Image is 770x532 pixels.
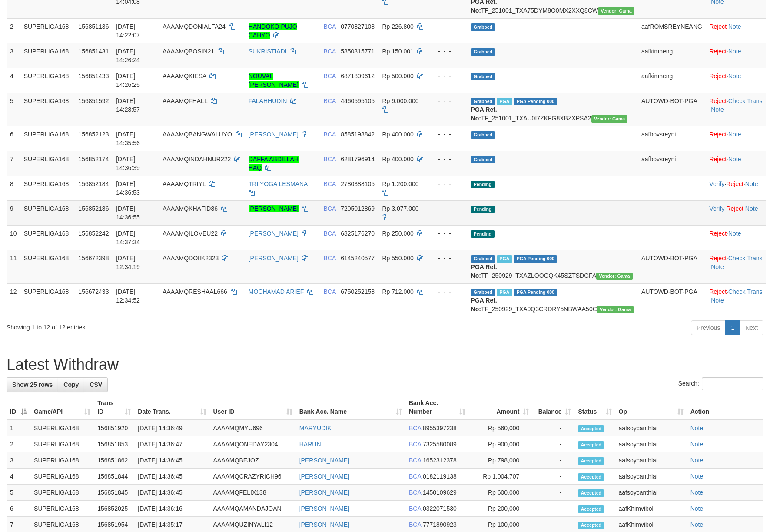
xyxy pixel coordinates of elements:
[116,131,140,146] span: [DATE] 14:35:56
[323,23,335,30] span: BCA
[471,263,497,279] b: PGA Ref. No:
[745,180,758,187] a: Note
[711,263,724,270] a: Note
[678,377,763,390] label: Search:
[7,43,20,68] td: 3
[7,501,30,517] td: 6
[615,469,687,485] td: aafsoycanthlai
[431,96,464,105] div: - - -
[210,420,296,436] td: AAAAMQMYU696
[706,225,766,250] td: ·
[431,204,464,213] div: - - -
[638,43,706,68] td: aafkimheng
[323,48,335,55] span: BCA
[134,469,209,485] td: [DATE] 14:36:45
[20,151,75,176] td: SUPERLIGA168
[7,420,30,436] td: 1
[709,205,724,212] a: Verify
[163,97,207,104] span: AAAAMQFHALL
[706,126,766,151] td: ·
[30,395,94,420] th: Game/API: activate to sort column ascending
[249,255,299,262] a: [PERSON_NAME]
[7,377,58,392] a: Show 25 rows
[341,288,375,295] span: Copy 6750252158 to clipboard
[249,73,299,88] a: NOUVAL [PERSON_NAME]
[728,255,763,262] a: Check Trans
[405,395,469,420] th: Bank Acc. Number: activate to sort column ascending
[638,126,706,151] td: aafbovsreyni
[690,425,704,432] a: Note
[7,319,314,332] div: Showing 1 to 12 of 12 entries
[728,156,741,163] a: Note
[210,452,296,469] td: AAAAMQBEJOZ
[469,436,532,452] td: Rp 900,000
[94,436,134,452] td: 156851853
[341,73,375,80] span: Copy 6871809612 to clipboard
[706,68,766,93] td: ·
[299,505,349,512] a: [PERSON_NAME]
[134,395,209,420] th: Date Trans.: activate to sort column ascending
[7,68,20,93] td: 4
[78,73,109,80] span: 156851433
[20,250,75,283] td: SUPERLIGA168
[7,151,20,176] td: 7
[615,501,687,517] td: aafKhimvibol
[532,485,574,501] td: -
[94,501,134,517] td: 156852025
[323,180,335,187] span: BCA
[341,97,375,104] span: Copy 4460595105 to clipboard
[468,93,638,126] td: TF_251001_TXAU0I7ZKFG8XBZXPSA2
[471,23,495,31] span: Grabbed
[78,156,109,163] span: 156852174
[116,180,140,196] span: [DATE] 14:36:53
[249,288,304,295] a: MOCHAMAD ARIEF
[163,255,219,262] span: AAAAMQDOIIK2323
[163,131,232,138] span: AAAAMQBANGWALUYO
[469,485,532,501] td: Rp 600,000
[341,255,375,262] span: Copy 6145240577 to clipboard
[532,395,574,420] th: Balance: activate to sort column ascending
[163,205,218,212] span: AAAAMQKHAFID86
[711,106,724,113] a: Note
[210,436,296,452] td: AAAAMQONEDAY2304
[709,73,727,80] a: Reject
[706,93,766,126] td: · ·
[471,230,495,238] span: Pending
[382,180,418,187] span: Rp 1.200.000
[7,225,20,250] td: 10
[94,469,134,485] td: 156851844
[615,395,687,420] th: Op: activate to sort column ascending
[431,254,464,263] div: - - -
[78,205,109,212] span: 156852186
[163,230,218,237] span: AAAAMQILOVEU22
[20,18,75,43] td: SUPERLIGA168
[249,180,308,187] a: TRI YOGA LESMANA
[709,255,727,262] a: Reject
[210,469,296,485] td: AAAAMQCRAZYRICH96
[728,97,763,104] a: Check Trans
[687,395,763,420] th: Action
[78,97,109,104] span: 156851592
[468,283,638,317] td: TF_250929_TXA0Q3CRDRY5NBWAA50C
[409,425,421,432] span: BCA
[691,320,726,335] a: Previous
[20,68,75,93] td: SUPERLIGA168
[471,73,495,80] span: Grabbed
[706,18,766,43] td: ·
[409,473,421,480] span: BCA
[728,23,741,30] a: Note
[431,229,464,238] div: - - -
[94,452,134,469] td: 156851862
[94,420,134,436] td: 156851920
[341,230,375,237] span: Copy 6825176270 to clipboard
[134,420,209,436] td: [DATE] 14:36:49
[249,230,299,237] a: [PERSON_NAME]
[163,288,227,295] span: AAAAMQRESHAAL666
[382,230,413,237] span: Rp 250.000
[726,205,743,212] a: Reject
[249,156,299,171] a: DAFFA ABDILLAH HAQ
[30,485,94,501] td: SUPERLIGA168
[706,151,766,176] td: ·
[7,469,30,485] td: 4
[709,156,727,163] a: Reject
